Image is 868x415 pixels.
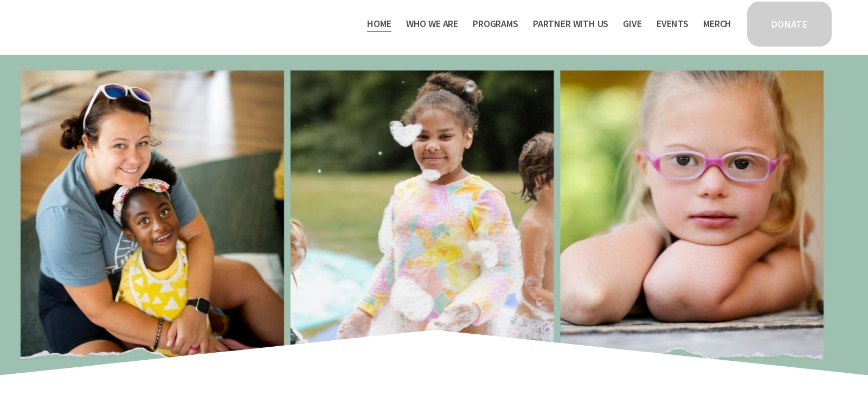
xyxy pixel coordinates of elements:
[406,16,458,32] span: Who We Are
[406,15,458,33] a: folder dropdown
[703,15,731,33] a: Merch
[623,15,641,33] a: Give
[473,15,518,33] a: folder dropdown
[533,16,608,32] span: Partner With Us
[473,16,518,32] span: Programs
[367,15,391,33] a: Home
[533,15,608,33] a: folder dropdown
[657,15,689,33] a: Events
